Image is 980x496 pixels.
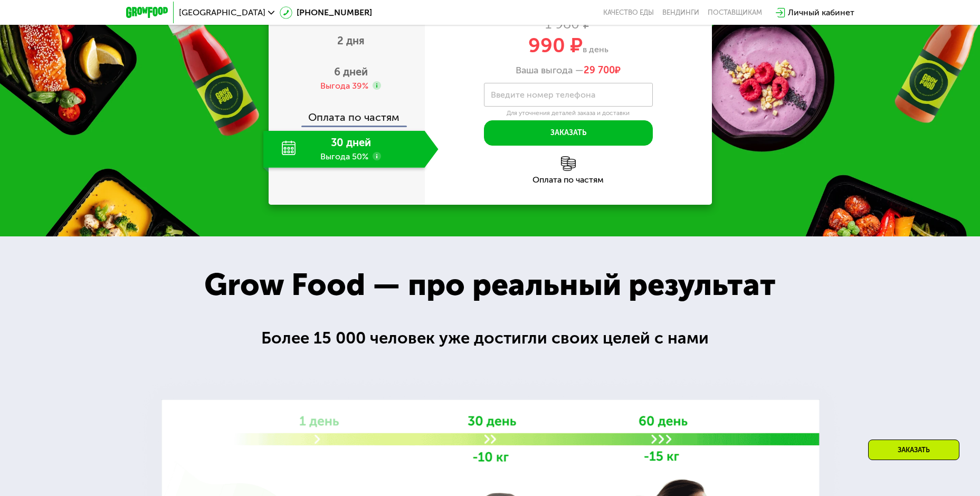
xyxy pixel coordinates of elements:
[484,120,653,146] button: Заказать
[270,101,425,126] div: Оплата по частям
[662,8,699,17] a: Вендинги
[320,80,368,92] div: Выгода 39%
[337,34,365,47] span: 2 дня
[788,6,854,19] div: Личный кабинет
[583,44,608,54] span: в день
[584,64,615,76] span: 29 700
[561,156,576,171] img: l6xcnZfty9opOoJh.png
[528,33,583,58] span: 990 ₽
[484,109,653,118] div: Для уточнения деталей заказа и доставки
[603,8,654,17] a: Качество еды
[708,8,762,17] div: поставщикам
[491,92,595,98] label: Введите номер телефона
[280,6,372,19] a: [PHONE_NUMBER]
[425,176,712,184] div: Оплата по частям
[179,8,265,17] span: [GEOGRAPHIC_DATA]
[584,65,621,77] span: ₽
[334,65,368,78] span: 6 дней
[425,18,712,30] div: 1 980 ₽
[261,326,719,351] div: Более 15 000 человек уже достигли своих целей с нами
[868,440,959,460] div: Заказать
[182,262,799,308] div: Grow Food — про реальный результат
[425,65,712,77] div: Ваша выгода —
